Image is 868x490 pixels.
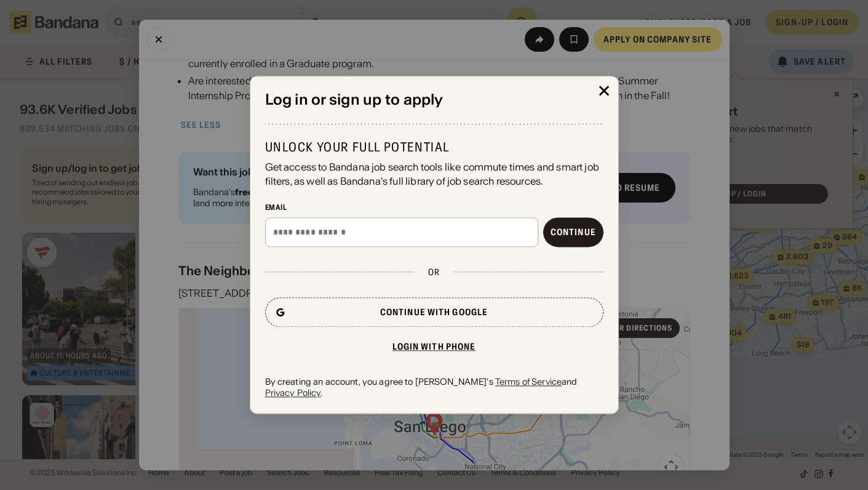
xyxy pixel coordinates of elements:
div: Continue [551,228,596,236]
div: Email [265,203,603,212]
div: or [428,267,440,278]
div: Continue with Google [380,308,488,316]
a: Terms of Service [495,376,562,387]
div: Unlock your full potential [265,140,603,156]
a: Privacy Policy [265,387,321,398]
div: Get access to Bandana job search tools like commute times and smart job filters, as well as Banda... [265,161,603,188]
div: Login with phone [392,342,476,351]
div: Log in or sign up to apply [265,91,603,109]
div: By creating an account, you agree to [PERSON_NAME]'s and . [265,376,603,398]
